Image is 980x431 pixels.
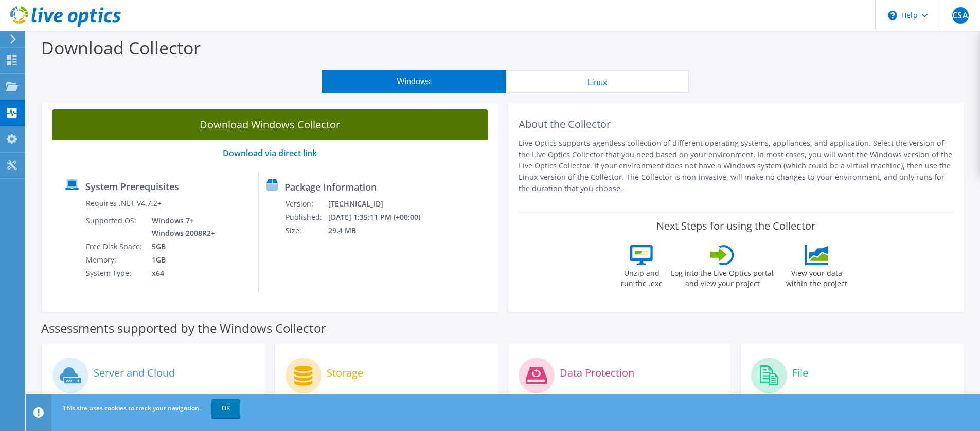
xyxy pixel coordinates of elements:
[618,265,665,289] label: Unzip and run the .exe
[779,265,853,289] label: View your data within the project
[85,240,144,253] td: Free Disk Space:
[144,253,217,267] td: 1GB
[86,198,162,209] label: Requires .NET V4.7.2+
[792,368,808,378] label: File
[144,240,217,253] td: 5GB
[85,253,144,267] td: Memory:
[144,214,217,240] td: Windows 7+ Windows 2008R2+
[285,224,328,237] td: Size:
[328,197,434,211] td: [TECHNICAL_ID]
[285,211,328,224] td: Published:
[888,11,897,20] svg: \n
[284,182,377,192] label: Package Information
[223,147,317,159] a: Download via direct link
[519,138,954,194] p: Live Optics supports agentless collection of different operating systems, appliances, and applica...
[144,267,217,280] td: x64
[328,224,434,237] td: 29.4 MB
[328,211,434,224] td: [DATE] 1:35:11 PM (+00:00)
[506,70,689,93] button: Linux
[85,214,144,240] td: Supported OS:
[52,109,488,140] a: Download Windows Collector
[322,70,506,93] button: Windows
[285,197,328,211] td: Version:
[41,36,201,60] label: Download Collector
[519,118,954,130] h2: About the Collector
[85,181,179,192] label: System Prerequisites
[94,368,175,378] label: Server and Cloud
[327,368,363,378] label: Storage
[670,265,774,289] label: Log into the Live Optics portal and view your project
[63,404,201,413] span: This site uses cookies to track your navigation.
[560,368,634,378] label: Data Protection
[211,399,240,418] a: OK
[41,323,326,333] label: Assessments supported by the Windows Collector
[85,267,144,280] td: System Type:
[952,7,969,24] span: CSA
[656,220,815,232] label: Next Steps for using the Collector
